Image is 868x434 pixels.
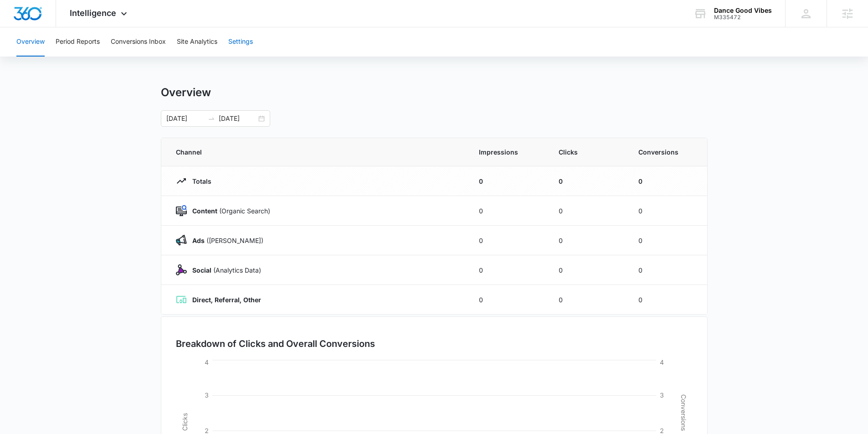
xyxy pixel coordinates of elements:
[627,285,707,315] td: 0
[192,207,217,215] strong: Content
[187,206,270,216] p: (Organic Search)
[627,226,707,255] td: 0
[714,14,772,21] div: account id
[660,391,664,399] tspan: 3
[627,196,707,226] td: 0
[205,391,209,399] tspan: 3
[680,394,688,431] tspan: Conversions
[548,255,627,285] td: 0
[187,265,261,275] p: (Analytics Data)
[176,264,187,275] img: Social
[627,255,707,285] td: 0
[176,235,187,246] img: Ads
[548,196,627,226] td: 0
[208,115,215,122] span: swap-right
[176,147,457,157] span: Channel
[548,166,627,196] td: 0
[176,205,187,216] img: Content
[479,147,537,157] span: Impressions
[180,413,188,431] tspan: Clicks
[70,8,116,18] span: Intelligence
[468,166,548,196] td: 0
[176,337,375,351] h3: Breakdown of Clicks and Overall Conversions
[627,166,707,196] td: 0
[548,226,627,255] td: 0
[638,147,693,157] span: Conversions
[111,27,166,57] button: Conversions Inbox
[208,115,215,122] span: to
[660,358,664,366] tspan: 4
[468,196,548,226] td: 0
[205,358,209,366] tspan: 4
[219,114,257,124] input: End date
[192,237,205,244] strong: Ads
[468,255,548,285] td: 0
[56,27,100,57] button: Period Reports
[177,27,217,57] button: Site Analytics
[16,27,45,57] button: Overview
[548,285,627,315] td: 0
[166,114,204,124] input: Start date
[161,86,211,99] h1: Overview
[187,176,211,186] p: Totals
[714,7,772,14] div: account name
[187,236,263,245] p: ([PERSON_NAME])
[192,266,211,274] strong: Social
[228,27,253,57] button: Settings
[559,147,616,157] span: Clicks
[468,285,548,315] td: 0
[192,296,261,304] strong: Direct, Referral, Other
[468,226,548,255] td: 0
